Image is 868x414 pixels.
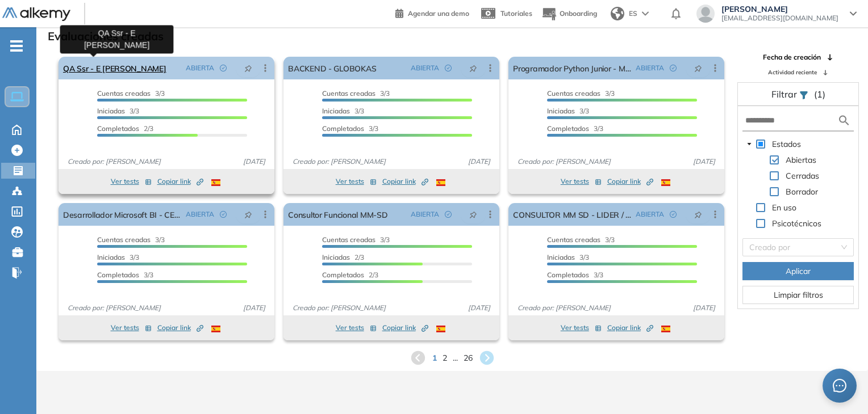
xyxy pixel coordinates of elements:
span: 3/3 [97,271,153,279]
span: 3/3 [322,89,390,98]
span: 3/3 [97,107,139,115]
button: Ver tests [336,321,377,335]
span: 3/3 [322,235,390,244]
img: Logo [2,7,70,22]
span: Estados [770,137,803,151]
span: Copiar link [157,176,203,187]
span: Borrador [783,185,820,198]
span: Copiar link [607,176,653,187]
span: Borrador [786,187,818,197]
span: Iniciadas [322,253,350,261]
span: pushpin [694,64,702,73]
span: pushpin [244,64,252,73]
button: pushpin [236,59,261,77]
span: Iniciadas [547,253,575,261]
span: Iniciadas [547,107,575,115]
button: Aplicar [742,262,854,280]
span: Creado por: [PERSON_NAME] [513,157,615,167]
span: caret-down [746,141,752,147]
span: ABIERTA [186,63,214,73]
span: ABIERTA [411,209,439,219]
img: ESP [436,326,445,332]
span: 3/3 [97,89,165,98]
span: [DATE] [688,157,720,167]
span: 26 [464,352,473,364]
span: 3/3 [547,89,615,98]
span: Limpiar filtros [774,289,823,301]
span: 3/3 [547,107,589,115]
button: Ver tests [111,175,152,188]
a: Consultor Funcional MM-SD [288,203,387,226]
span: Cuentas creadas [322,89,375,98]
span: Cerradas [783,169,821,183]
span: Cuentas creadas [547,89,600,98]
button: pushpin [686,205,711,223]
span: ES [629,9,637,19]
span: check-circle [670,211,677,218]
span: 2 [443,352,447,364]
span: Creado por: [PERSON_NAME] [288,303,390,313]
span: 3/3 [547,235,615,244]
span: check-circle [670,65,677,71]
span: En uso [772,202,796,213]
span: Iniciadas [97,253,125,261]
span: Cuentas creadas [547,235,600,244]
img: search icon [837,113,851,128]
span: 2/3 [97,124,153,133]
span: Tutoriales [500,9,532,18]
span: (1) [814,87,825,101]
button: pushpin [461,205,486,223]
button: Copiar link [382,321,428,335]
span: Copiar link [607,323,653,333]
span: ... [453,352,458,364]
span: ABIERTA [636,63,664,73]
img: ESP [211,179,220,186]
span: pushpin [469,64,477,73]
span: Estados [772,139,801,149]
span: pushpin [244,210,252,219]
span: pushpin [469,210,477,219]
img: ESP [211,326,220,332]
a: Desarrollador Microsoft BI - CENTRO [63,203,181,226]
button: Onboarding [541,2,597,26]
button: Copiar link [157,321,203,335]
span: Psicotécnicos [770,217,824,230]
img: world [611,7,624,20]
span: Copiar link [157,323,203,333]
span: Completados [322,271,364,279]
a: Programador Python Junior - Mascotas [DEMOGRAPHIC_DATA] [513,57,631,79]
span: 2/3 [322,271,378,279]
span: check-circle [445,65,452,71]
span: check-circle [220,211,227,218]
span: 3/3 [97,235,165,244]
button: Limpiar filtros [742,286,854,304]
button: Ver tests [336,175,377,188]
span: Completados [547,124,589,133]
span: Iniciadas [322,107,350,115]
button: Ver tests [561,175,602,188]
img: ESP [661,179,670,186]
span: [DATE] [464,157,495,167]
span: Aplicar [786,265,811,277]
span: [DATE] [464,303,495,313]
span: Agendar una demo [408,9,469,18]
span: Copiar link [382,176,428,187]
h3: Evaluaciones creadas [48,29,164,43]
button: Copiar link [157,175,203,188]
button: pushpin [236,205,261,223]
button: pushpin [686,59,711,77]
span: Abiertas [786,155,816,165]
span: check-circle [445,211,452,218]
button: Ver tests [111,321,152,335]
img: ESP [436,179,445,186]
span: Completados [322,124,364,133]
span: Cerradas [786,171,819,181]
span: Completados [97,271,139,279]
span: Creado por: [PERSON_NAME] [63,157,165,167]
span: Creado por: [PERSON_NAME] [288,157,390,167]
span: 3/3 [547,271,603,279]
span: 2/3 [322,253,364,261]
span: Actividad reciente [768,68,817,77]
span: Completados [547,271,589,279]
span: 3/3 [547,253,589,261]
